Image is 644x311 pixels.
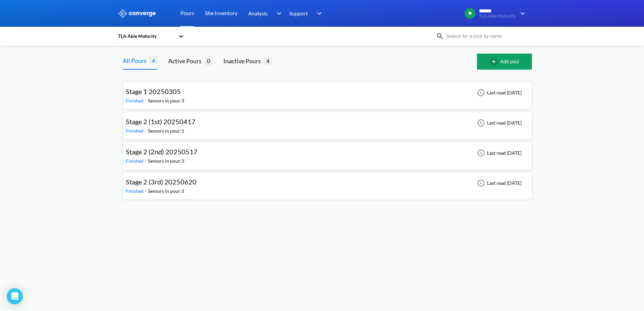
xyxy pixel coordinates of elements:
[490,58,500,66] img: add-circle-outline.svg
[516,9,527,17] img: downArrow.svg
[313,9,323,17] img: downArrow.svg
[126,98,145,103] span: Finished
[126,158,145,164] span: Finished
[474,179,524,187] div: Last read [DATE]
[126,188,145,194] span: Finished
[126,128,145,134] span: Finished
[148,187,184,195] div: Sensors in pour: 3
[145,188,148,194] span: -
[474,149,524,157] div: Last read [DATE]
[126,148,198,156] span: Stage 2 (2nd) 20250517
[145,128,148,134] span: -
[126,87,181,95] span: Stage 1 20250305
[444,32,525,40] input: Search for a pour by name
[126,118,196,126] span: Stage 2 (1st) 20250417
[479,14,516,19] span: TLA Able Maturity
[436,32,444,40] img: icon-search.svg
[223,56,264,66] div: Inactive Pours
[123,180,532,185] a: Stage 2 (3rd) 20250620Finished-Sensors in pour:3Last read [DATE]
[7,288,23,304] div: Open Intercom Messenger
[474,89,524,97] div: Last read [DATE]
[204,57,213,65] span: 0
[148,97,184,104] div: Sensors in pour: 3
[145,98,148,103] span: -
[148,127,184,135] div: Sensors in pour: 1
[123,150,532,155] a: Stage 2 (2nd) 20250517Finished-Sensors in pour:3Last read [DATE]
[148,157,184,165] div: Sensors in pour: 3
[117,9,156,18] img: logo_ewhite.svg
[248,9,268,17] span: Analysis
[477,54,532,70] button: Add pour
[123,120,532,125] a: Stage 2 (1st) 20250417Finished-Sensors in pour:1Last read [DATE]
[149,56,158,65] span: 4
[272,9,283,17] img: downArrow.svg
[123,56,149,65] div: All Pours
[117,32,175,40] div: TLA Able Maturity
[474,119,524,127] div: Last read [DATE]
[145,158,148,164] span: -
[289,9,308,17] span: Support
[264,57,272,65] span: 4
[123,89,532,95] a: Stage 1 20250305Finished-Sensors in pour:3Last read [DATE]
[168,56,204,66] div: Active Pours
[126,178,197,186] span: Stage 2 (3rd) 20250620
